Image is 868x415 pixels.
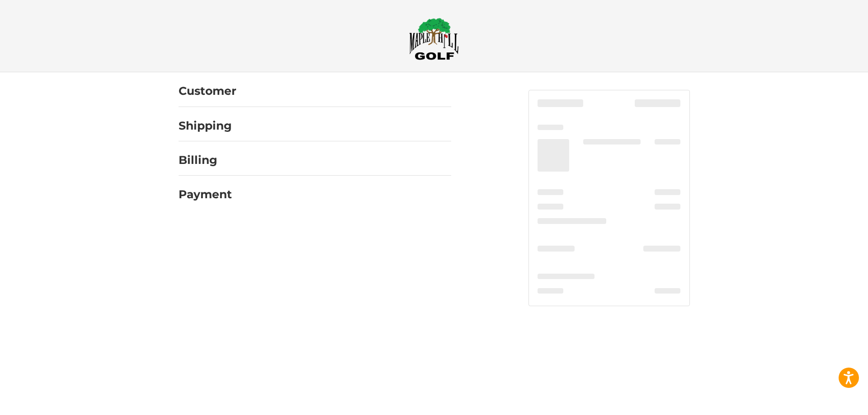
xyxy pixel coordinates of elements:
[179,84,236,98] h2: Customer
[9,376,108,406] iframe: Gorgias live chat messenger
[179,153,231,167] h2: Billing
[179,187,232,201] h2: Payment
[409,18,459,60] img: Maple Hill Golf
[179,119,232,133] h2: Shipping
